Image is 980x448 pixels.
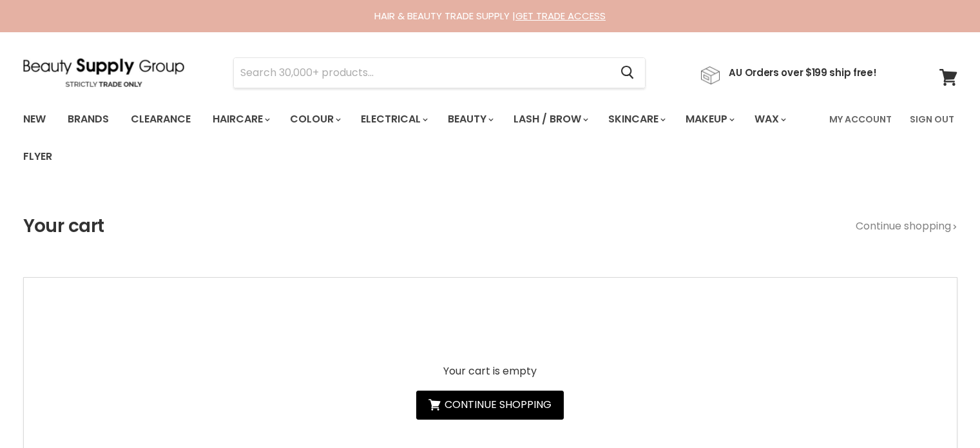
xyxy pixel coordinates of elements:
[7,101,974,175] nav: Main
[902,106,962,133] a: Sign Out
[14,143,62,170] a: Flyer
[745,106,794,133] a: Wax
[416,391,564,420] a: Continue shopping
[416,365,564,377] p: Your cart is empty
[234,58,611,88] input: Search
[438,106,501,133] a: Beauty
[23,216,104,237] h1: Your cart
[233,57,646,88] form: Product
[676,106,742,133] a: Makeup
[280,106,349,133] a: Colour
[121,106,200,133] a: Clearance
[58,106,119,133] a: Brands
[14,101,821,175] ul: Main menu
[14,106,55,133] a: New
[7,10,974,23] div: HAIR & BEAUTY TRADE SUPPLY |
[599,106,673,133] a: Skincare
[203,106,278,133] a: Haircare
[856,220,957,232] a: Continue shopping
[611,58,645,88] button: Search
[515,9,606,23] a: GET TRADE ACCESS
[351,106,436,133] a: Electrical
[821,106,899,133] a: My Account
[504,106,596,133] a: Lash / Brow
